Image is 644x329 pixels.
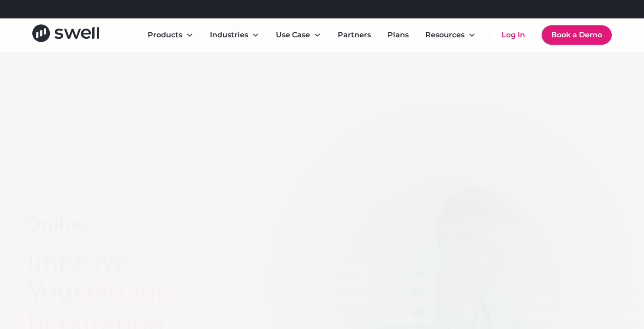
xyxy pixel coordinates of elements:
[380,26,416,44] a: Plans
[276,29,310,41] div: Use Case
[542,25,612,45] a: Book a Demo
[268,26,328,44] div: Use Case
[203,26,267,44] div: Industries
[418,26,483,44] div: Resources
[492,26,534,44] a: Log In
[330,26,378,44] a: Partners
[425,29,465,41] div: Resources
[210,29,248,41] div: Industries
[32,24,99,45] a: home
[148,29,182,41] div: Products
[140,26,201,44] div: Products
